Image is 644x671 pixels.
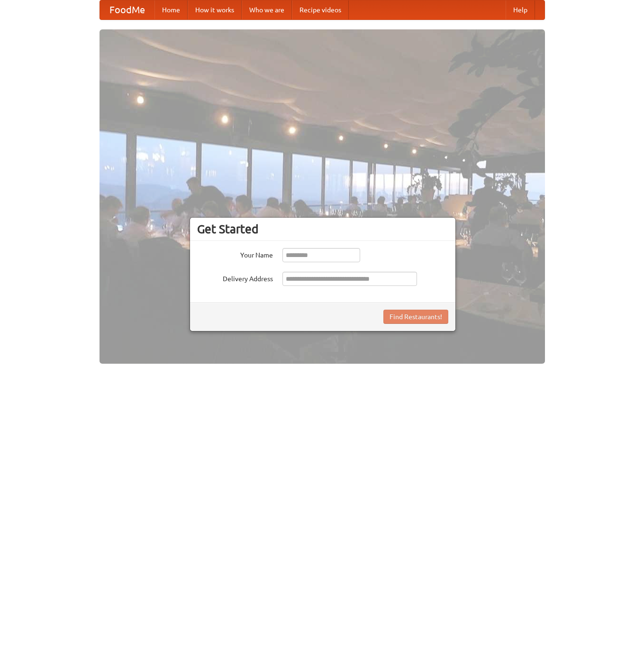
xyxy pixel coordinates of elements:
[154,0,188,19] a: Home
[292,0,349,19] a: Recipe videos
[188,0,242,19] a: How it works
[242,0,292,19] a: Who we are
[506,0,535,19] a: Help
[383,310,448,324] button: Find Restaurants!
[197,248,273,260] label: Your Name
[197,222,448,236] h3: Get Started
[197,272,273,284] label: Delivery Address
[100,0,154,19] a: FoodMe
